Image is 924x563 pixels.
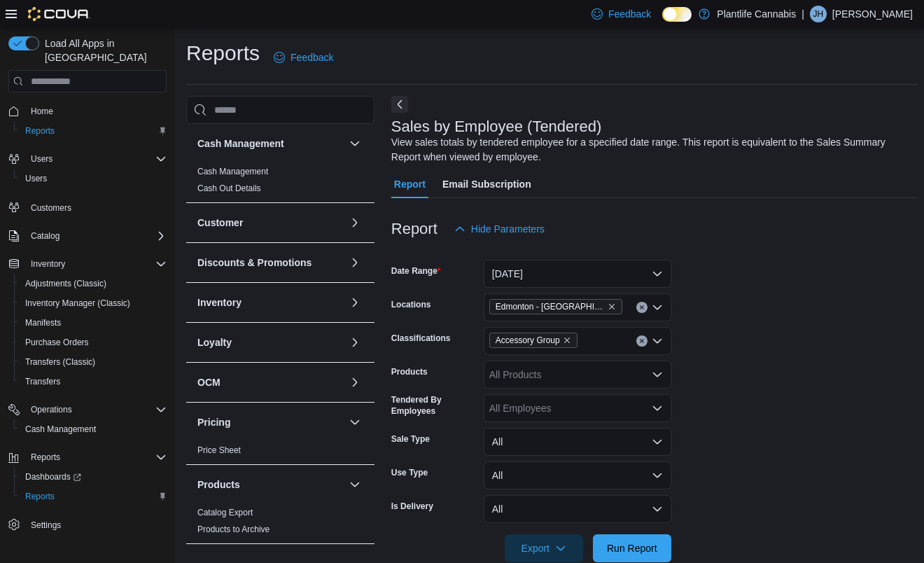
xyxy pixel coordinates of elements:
[484,461,671,489] button: All
[25,356,95,368] span: Transfers (Classic)
[20,170,167,187] span: Users
[717,6,796,22] p: Plantlife Cannabis
[14,333,172,352] button: Purchase Orders
[197,524,269,535] span: Products to Archive
[25,449,167,466] span: Reports
[39,36,167,64] span: Load All Apps in [GEOGRAPHIC_DATA]
[31,452,60,463] span: Reports
[197,216,344,230] button: Customer
[197,335,232,349] h3: Loyalty
[652,302,663,313] button: Open list of options
[14,274,172,293] button: Adjustments (Classic)
[20,334,167,351] span: Purchase Orders
[197,415,230,429] h3: Pricing
[25,200,77,216] a: Customers
[3,101,172,121] button: Home
[810,6,827,22] div: Jadian Hawk
[197,507,253,518] span: Catalog Export
[25,516,167,534] span: Settings
[391,118,602,135] h3: Sales by Employee (Tendered)
[20,421,101,438] a: Cash Management
[197,508,253,517] a: Catalog Export
[346,414,363,431] button: Pricing
[25,401,167,418] span: Operations
[25,103,59,120] a: Home
[25,125,55,137] span: Reports
[268,43,339,71] a: Feedback
[197,375,344,389] button: OCM
[20,468,87,485] a: Dashboards
[31,202,71,214] span: Customers
[28,7,90,21] img: Cova
[20,421,167,438] span: Cash Management
[394,170,426,198] span: Report
[20,488,167,505] span: Reports
[449,215,550,243] button: Hide Parameters
[14,372,172,391] button: Transfers
[197,445,241,455] a: Price Sheet
[25,228,167,244] span: Catalog
[391,299,431,310] label: Locations
[197,524,269,534] a: Products to Archive
[496,333,560,347] span: Accessory Group
[14,467,172,487] a: Dashboards
[25,298,130,309] span: Inventory Manager (Classic)
[489,333,577,348] span: Accessory Group
[3,515,172,535] button: Settings
[25,317,61,328] span: Manifests
[14,169,172,188] button: Users
[608,7,651,21] span: Feedback
[20,468,167,485] span: Dashboards
[20,275,112,292] a: Adjustments (Classic)
[14,419,172,439] button: Cash Management
[197,167,268,176] a: Cash Management
[25,471,81,482] span: Dashboards
[20,295,136,312] a: Inventory Manager (Classic)
[346,254,363,271] button: Discounts & Promotions
[14,313,172,333] button: Manifests
[31,520,61,531] span: Settings
[197,415,344,429] button: Pricing
[652,335,663,347] button: Open list of options
[489,299,622,314] span: Edmonton - Jagare Ridge
[25,278,106,289] span: Adjustments (Classic)
[636,335,647,347] button: Clear input
[25,173,47,184] span: Users
[186,39,260,67] h1: Reports
[197,256,344,270] button: Discounts & Promotions
[197,335,344,349] button: Loyalty
[813,6,824,22] span: JH
[197,137,284,151] h3: Cash Management
[197,375,220,389] h3: OCM
[20,334,94,351] a: Purchase Orders
[636,302,647,313] button: Clear input
[197,137,344,151] button: Cash Management
[20,354,167,370] span: Transfers (Classic)
[513,534,575,562] span: Export
[25,198,167,216] span: Customers
[25,337,89,348] span: Purchase Orders
[20,170,52,187] a: Users
[3,197,172,217] button: Customers
[391,433,430,445] label: Sale Type
[346,135,363,152] button: Cash Management
[25,256,167,272] span: Inventory
[20,123,167,139] span: Reports
[3,254,172,274] button: Inventory
[662,7,692,22] input: Dark Mode
[25,401,78,418] button: Operations
[20,123,60,139] a: Reports
[31,404,72,415] span: Operations
[31,258,65,270] span: Inventory
[25,376,60,387] span: Transfers
[14,121,172,141] button: Reports
[801,6,804,22] p: |
[25,256,71,272] button: Inventory
[505,534,583,562] button: Export
[197,296,344,310] button: Inventory
[346,334,363,351] button: Loyalty
[563,336,571,345] button: Remove Accessory Group from selection in this group
[593,534,671,562] button: Run Report
[25,151,167,167] span: Users
[391,265,441,277] label: Date Range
